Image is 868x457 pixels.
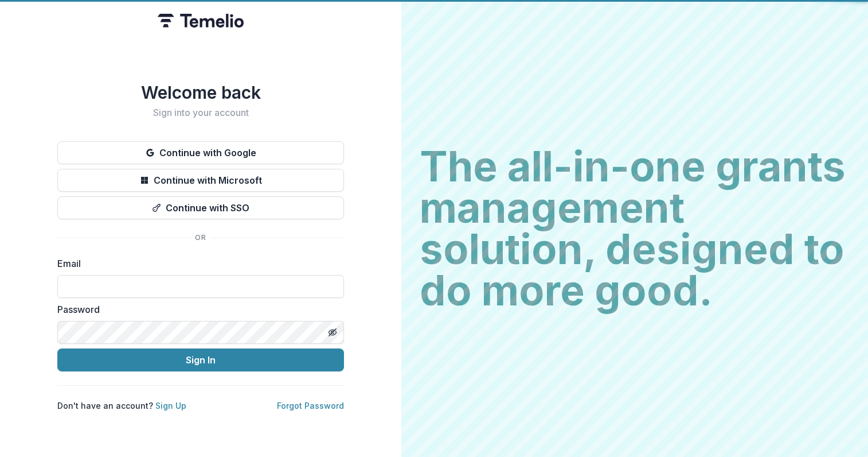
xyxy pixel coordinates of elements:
[57,141,344,164] button: Continue with Google
[57,107,344,118] h2: Sign into your account
[57,257,337,270] label: Email
[57,400,186,412] p: Don't have an account?
[277,401,344,410] a: Forgot Password
[57,169,344,192] button: Continue with Microsoft
[57,82,344,103] h1: Welcome back
[57,303,337,316] label: Password
[57,196,344,219] button: Continue with SSO
[158,14,244,28] img: Temelio
[57,348,344,371] button: Sign In
[323,323,342,342] button: Toggle password visibility
[155,401,186,410] a: Sign Up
